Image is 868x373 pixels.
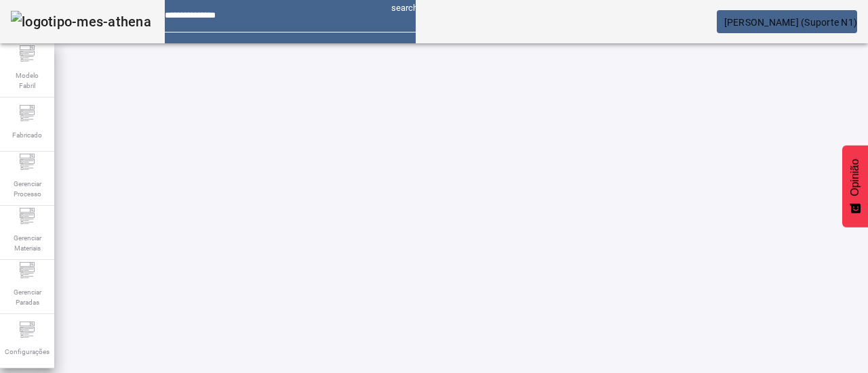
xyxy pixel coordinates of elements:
[724,17,858,28] font: [PERSON_NAME] (Suporte N1)
[12,131,42,139] font: Fabricado
[849,159,861,196] font: Opinião
[11,11,151,32] img: logotipo-mes-athena
[16,72,39,89] font: Modelo Fabril
[14,234,41,252] font: Gerenciar Materiais
[14,288,41,306] font: Gerenciar Paradas
[842,146,868,227] button: Feedback - Mostrar pesquisa
[5,348,50,355] font: Configurações
[14,180,41,198] font: Gerenciar Processo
